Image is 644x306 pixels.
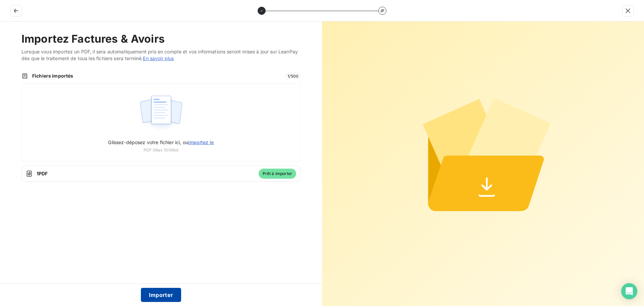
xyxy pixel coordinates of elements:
span: Prêt à importer [259,169,296,179]
img: illustration [139,92,183,135]
span: importez le [188,139,214,145]
button: Importer [141,288,181,302]
span: Glissez-déposez votre fichier ici, ou [108,139,214,145]
span: Lorsque vous importez un PDF, il sera automatiquement pris en compte et vos informations seront m... [21,48,301,62]
span: 1 PDF [37,170,255,177]
h2: Importez Factures & Avoirs [21,32,301,46]
span: Fichiers importés [32,73,281,79]
span: 1 / 500 [285,73,301,79]
div: Open Intercom Messenger [621,283,637,299]
a: En savoir plus [143,55,174,61]
span: PDF (Max 100Mo) [144,147,178,153]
